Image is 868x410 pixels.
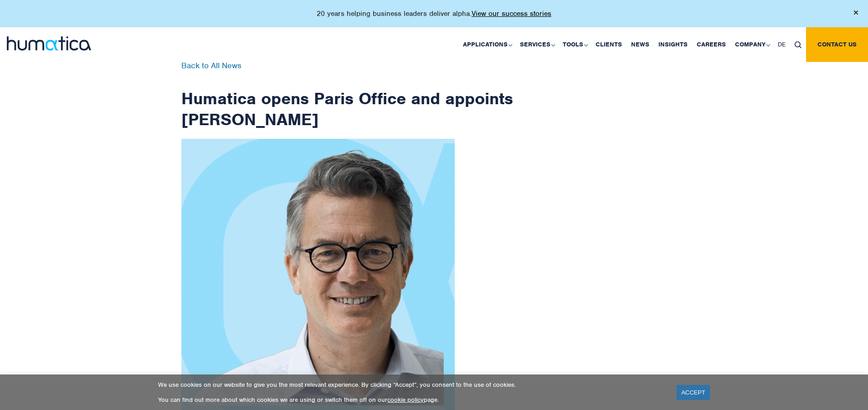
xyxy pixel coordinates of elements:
p: 20 years helping business leaders deliver alpha. [317,9,551,18]
a: Company [730,27,773,62]
a: DE [773,27,790,62]
a: News [627,27,654,62]
a: ACCEPT [677,385,710,400]
p: You can find out more about which cookies we are using or switch them off on our page. [158,396,665,404]
p: We use cookies on our website to give you the most relevant experience. By clicking “Accept”, you... [158,381,665,389]
a: Back to All News [181,61,241,71]
a: Clients [591,27,627,62]
img: logo [7,36,91,51]
a: Careers [692,27,730,62]
a: Contact us [806,27,868,62]
a: Applications [458,27,515,62]
a: Insights [654,27,692,62]
img: search_icon [795,41,801,48]
a: cookie policy [387,396,424,404]
a: Tools [558,27,591,62]
span: DE [778,40,786,48]
a: View our success stories [472,9,551,18]
h1: Humatica opens Paris Office and appoints [PERSON_NAME] [181,62,514,130]
a: Services [515,27,558,62]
